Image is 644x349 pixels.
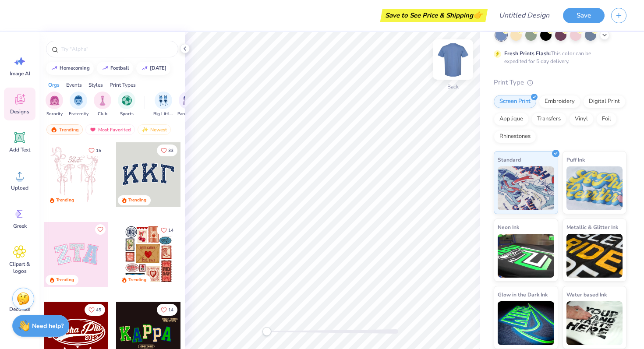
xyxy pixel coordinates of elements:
div: Styles [88,81,103,89]
span: 👉 [473,10,483,20]
button: Like [157,145,177,156]
button: filter button [69,92,88,117]
div: Applique [494,113,529,126]
span: Upload [11,184,28,191]
button: Like [95,224,106,235]
button: filter button [177,92,198,117]
span: Clipart & logos [5,261,34,275]
img: Puff Ink [566,166,623,210]
span: Puff Ink [566,155,585,164]
div: filter for Sorority [46,92,63,117]
img: Sports Image [122,95,132,106]
div: Trending [56,197,74,204]
button: [DATE] [136,62,170,75]
div: Back [447,83,459,91]
button: filter button [46,92,63,117]
span: 15 [96,148,101,153]
button: filter button [118,92,135,117]
button: Like [157,304,177,316]
span: Neon Ink [498,222,519,232]
img: trend_line.gif [102,66,109,71]
button: Like [85,304,105,316]
img: Neon Ink [498,234,554,278]
img: Big Little Reveal Image [159,95,168,106]
strong: Need help? [32,322,64,330]
button: Save [563,8,605,23]
span: Sports [120,111,134,117]
div: Most Favorited [85,124,135,135]
span: Club [98,111,107,117]
span: Add Text [9,146,30,153]
img: Metallic & Glitter Ink [566,234,623,278]
div: Newest [138,124,171,135]
span: Big Little Reveal [153,111,173,117]
span: Parent's Weekend [177,111,198,117]
input: Untitled Design [492,7,556,24]
img: Back [435,42,471,77]
img: Fraternity Image [74,95,83,106]
img: newest.gif [142,127,149,133]
div: halloween [150,66,166,71]
img: trend_line.gif [141,66,148,71]
span: Designs [10,108,29,115]
div: Trending [46,124,83,135]
div: filter for Parent's Weekend [177,92,198,117]
div: This color can be expedited for 5 day delivery. [504,49,612,65]
div: Orgs [48,81,60,89]
div: Print Types [110,81,136,89]
span: 33 [168,148,173,153]
div: Accessibility label [262,327,271,336]
img: Standard [498,166,554,210]
button: Like [157,224,177,236]
span: 14 [168,308,173,312]
button: filter button [153,92,173,117]
span: Metallic & Glitter Ink [566,222,618,232]
div: Trending [56,277,74,283]
img: trending.gif [50,127,57,133]
div: Trending [128,277,146,283]
div: Screen Print [494,95,536,108]
button: Like [85,145,105,156]
span: Sorority [46,111,63,117]
span: Fraternity [69,111,88,117]
span: Standard [498,155,521,164]
strong: Fresh Prints Flash: [504,50,551,57]
img: trend_line.gif [51,66,58,71]
span: Water based Ink [566,290,607,299]
button: homecoming [46,62,94,75]
input: Try "Alpha" [60,45,173,53]
div: filter for Club [94,92,111,117]
div: Trending [128,197,146,204]
div: Digital Print [583,95,626,108]
span: Greek [13,222,27,229]
img: most_fav.gif [89,127,96,133]
button: filter button [94,92,111,117]
img: Club Image [98,95,107,106]
div: Events [66,81,82,89]
div: homecoming [60,66,90,71]
button: football [97,62,133,75]
span: Decorate [9,306,30,313]
div: filter for Sports [118,92,135,117]
img: Parent's Weekend Image [183,95,193,106]
div: Save to See Price & Shipping [382,9,485,22]
img: Water based Ink [566,301,623,345]
img: Glow in the Dark Ink [498,301,554,345]
img: Sorority Image [50,95,60,106]
div: filter for Fraternity [69,92,88,117]
span: Image AI [10,70,30,77]
span: 14 [168,228,173,233]
div: Rhinestones [494,130,536,143]
div: filter for Big Little Reveal [153,92,173,117]
div: Vinyl [569,113,594,126]
div: Transfers [531,113,566,126]
span: Glow in the Dark Ink [498,290,548,299]
div: Embroidery [539,95,580,108]
div: Foil [596,113,617,126]
span: 45 [96,308,101,312]
div: football [110,66,129,71]
div: Print Type [494,78,626,88]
